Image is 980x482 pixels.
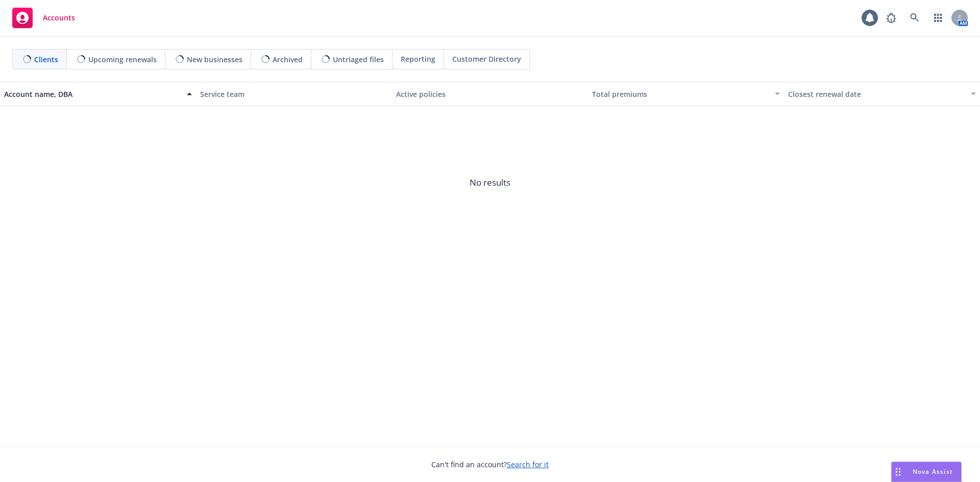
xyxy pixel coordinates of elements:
span: Customer Directory [452,54,521,64]
span: Can't find an account? [431,459,549,470]
button: Nova Assist [891,462,962,482]
span: Accounts [43,14,75,22]
span: Untriaged files [333,54,384,65]
span: Clients [34,54,58,65]
div: Drag to move [892,462,904,481]
a: Switch app [928,8,948,28]
div: Total premiums [592,89,769,99]
div: Account name, DBA [4,89,181,99]
div: Active policies [396,89,584,99]
a: Accounts [8,4,79,32]
button: Total premiums [588,82,784,106]
button: Service team [196,82,392,106]
span: Nova Assist [913,467,953,476]
span: Reporting [401,54,435,64]
a: Report a Bug [881,8,901,28]
span: Archived [273,54,303,65]
button: Active policies [392,82,588,106]
div: Service team [200,89,388,99]
span: New businesses [187,54,242,65]
span: Upcoming renewals [88,54,157,65]
a: Search for it [507,460,549,469]
a: Search [904,8,925,28]
div: Closest renewal date [788,89,965,99]
button: Closest renewal date [784,82,980,106]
